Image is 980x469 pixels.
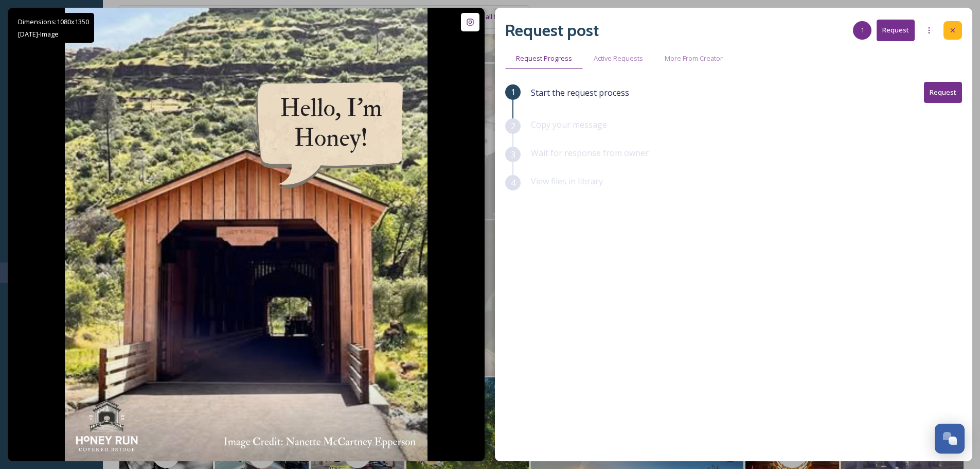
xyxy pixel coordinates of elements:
span: 3 [511,148,515,161]
span: Active Requests [594,54,643,63]
span: 2 [511,120,515,132]
span: View files in library [531,176,603,187]
a: View Post [449,349,479,358]
button: Request [924,82,962,103]
span: @ honeyruncoveredbridge [35,344,136,355]
h2: Request post [505,18,599,43]
button: Request [877,20,915,41]
span: Dimensions: 1080 x 1350 [18,17,89,26]
button: Open Chat [935,424,965,454]
span: Some say I'm a unicorn... 🦄 Because I'm one of the only monuments out here on social media. It's ... [13,371,346,455]
span: Copy your message [531,119,607,130]
span: More From Creator [665,54,723,63]
a: @honeyruncoveredbridge [35,343,136,356]
span: Request Progress [516,54,572,63]
span: Wait for response from owner [531,147,649,159]
span: 4 [511,177,515,189]
span: Start the request process [531,86,629,99]
span: 1 [861,25,864,35]
span: Posted 4 days ago [35,356,136,363]
img: Some say I'm a unicorn... 🦄 Because I'm one of the only monuments out here on social media. It's ... [65,8,427,461]
span: [DATE] - Image [18,29,59,39]
span: 1 [511,86,515,98]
